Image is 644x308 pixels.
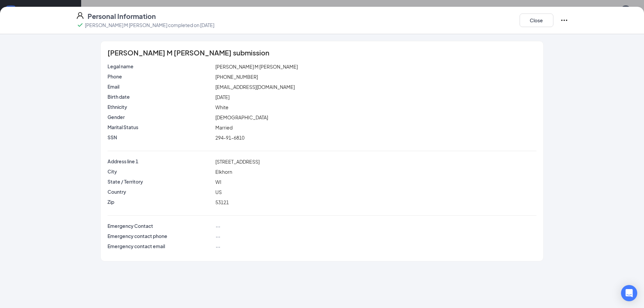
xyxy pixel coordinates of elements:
span: [PERSON_NAME] M [PERSON_NAME] submission [108,49,269,56]
span: 53121 [215,199,229,205]
p: Emergency Contact [108,222,213,229]
div: Open Intercom Messenger [621,285,637,301]
svg: Ellipses [560,16,568,24]
span: [PERSON_NAME] M [PERSON_NAME] [215,64,298,70]
span: WI [215,179,221,185]
p: State / Territory [108,178,213,185]
p: Ethnicity [108,103,213,110]
h4: Personal Information [88,11,156,21]
p: City [108,168,213,175]
span: [DEMOGRAPHIC_DATA] [215,114,268,120]
p: Email [108,83,213,90]
span: 294-91-6810 [215,135,244,141]
p: Country [108,188,213,195]
span: Married [215,124,233,131]
span: US [215,189,222,195]
span: [DATE] [215,94,230,100]
p: Birth date [108,93,213,100]
p: Phone [108,73,213,80]
p: Emergency contact phone [108,233,213,239]
p: Address line 1 [108,158,213,165]
span: -- [215,233,220,239]
p: [PERSON_NAME] M [PERSON_NAME] completed on [DATE] [85,22,214,28]
p: Legal name [108,63,213,70]
span: White [215,104,229,110]
span: -- [215,223,220,229]
span: Elkhorn [215,169,232,175]
span: [EMAIL_ADDRESS][DOMAIN_NAME] [215,84,295,90]
p: SSN [108,134,213,141]
button: Close [520,14,553,27]
span: [PHONE_NUMBER] [215,74,258,80]
span: [STREET_ADDRESS] [215,159,260,165]
svg: User [76,11,84,20]
svg: Checkmark [76,21,84,29]
p: Zip [108,198,213,205]
p: Gender [108,114,213,120]
span: -- [215,243,220,250]
p: Emergency contact email [108,243,213,250]
p: Marital Status [108,124,213,131]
